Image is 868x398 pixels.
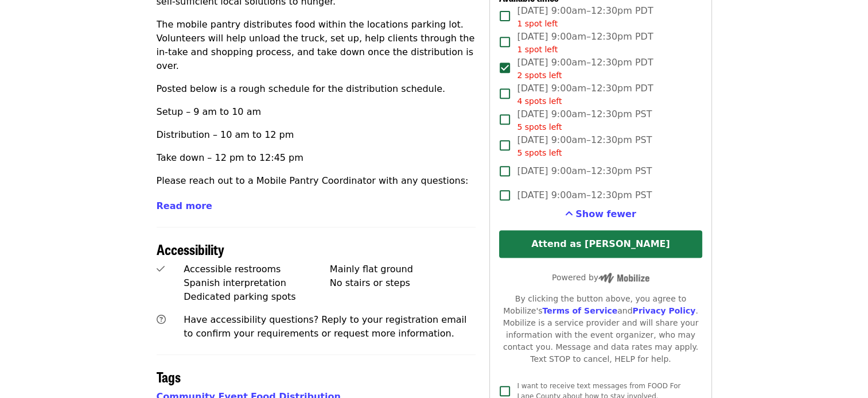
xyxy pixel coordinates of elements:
[157,128,476,142] p: Distribution – 10 am to 12 pm
[184,276,330,290] div: Spanish interpretation
[184,262,330,276] div: Accessible restrooms
[517,45,558,54] span: 1 spot left
[517,56,653,82] span: [DATE] 9:00am–12:30pm PDT
[157,174,476,188] p: Please reach out to a Mobile Pantry Coordinator with any questions:
[552,273,649,282] span: Powered by
[157,264,165,275] i: check icon
[517,122,562,132] span: 5 spots left
[632,306,695,315] a: Privacy Policy
[157,82,476,96] p: Posted below is a rough schedule for the distribution schedule.
[542,306,617,315] a: Terms of Service
[184,314,466,339] span: Have accessibility questions? Reply to your registration email to confirm your requirements or re...
[157,239,224,259] span: Accessibility
[157,200,212,211] span: Read more
[517,188,652,202] span: [DATE] 9:00am–12:30pm PST
[517,30,653,56] span: [DATE] 9:00am–12:30pm PDT
[565,207,636,221] button: See more timeslots
[517,71,562,80] span: 2 spots left
[330,276,476,290] div: No stairs or steps
[157,18,476,73] p: The mobile pantry distributes food within the locations parking lot. Volunteers will help unload ...
[157,366,181,387] span: Tags
[157,197,476,225] p: [PERSON_NAME] (she/they/elle) Bilingual Mobile Pantry Coordinator - [EMAIL_ADDRESS][DOMAIN_NAME]
[499,293,702,365] div: By clicking the button above, you agree to Mobilize's and . Mobilize is a service provider and wi...
[517,133,652,159] span: [DATE] 9:00am–12:30pm PST
[184,290,330,304] div: Dedicated parking spots
[499,230,702,258] button: Attend as [PERSON_NAME]
[517,107,652,133] span: [DATE] 9:00am–12:30pm PST
[157,151,476,165] p: Take down – 12 pm to 12:45 pm
[517,148,562,157] span: 5 spots left
[517,4,653,30] span: [DATE] 9:00am–12:30pm PDT
[157,105,476,119] p: Setup – 9 am to 10 am
[157,199,212,213] button: Read more
[157,314,166,325] i: question-circle icon
[517,96,562,106] span: 4 spots left
[575,208,636,219] span: Show fewer
[517,19,558,28] span: 1 spot left
[330,262,476,276] div: Mainly flat ground
[517,164,652,178] span: [DATE] 9:00am–12:30pm PST
[598,273,649,283] img: Powered by Mobilize
[517,82,653,107] span: [DATE] 9:00am–12:30pm PDT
